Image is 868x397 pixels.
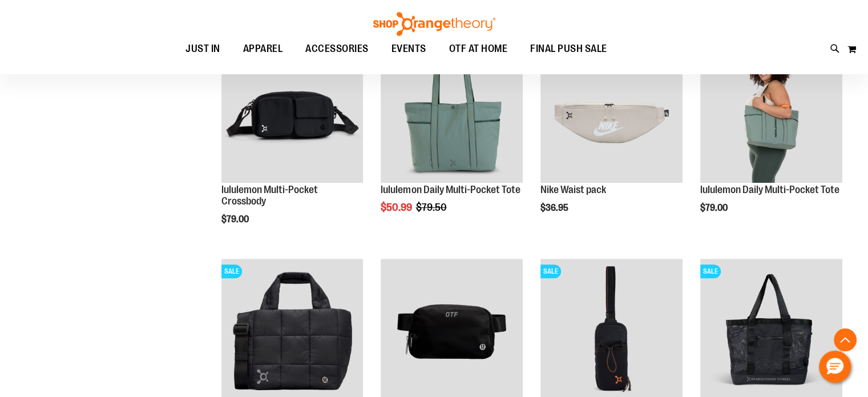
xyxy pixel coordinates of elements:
span: SALE [540,264,561,278]
a: lululemon Daily Multi-Pocket Tote [700,184,839,195]
img: Shop Orangetheory [372,12,497,36]
a: JUST IN [174,36,232,62]
div: product [695,35,848,242]
a: EVENTS [380,36,438,62]
span: $79.00 [221,214,251,224]
a: FINAL PUSH SALE [519,36,619,62]
span: JUST IN [185,36,220,62]
img: Main view of 2024 Convention lululemon Daily Multi-Pocket Tote [700,41,842,183]
a: Main view of 2024 Convention Nike Waistpack [540,41,683,185]
a: APPAREL [232,36,294,62]
button: Back To Top [834,328,857,351]
a: Nike Waist pack [540,184,606,195]
img: Main view of 2024 Convention Nike Waistpack [540,41,683,183]
a: Main view of 2024 Convention lululemon Daily Multi-Pocket Tote [700,41,842,185]
span: EVENTS [391,36,426,62]
span: $79.00 [700,203,729,213]
div: product [216,35,369,253]
span: $36.95 [540,203,570,213]
div: product [535,35,688,242]
div: product [375,35,528,242]
span: SALE [700,264,721,278]
button: Hello, have a question? Let’s chat. [819,351,851,383]
span: $79.50 [415,202,448,213]
span: OTF AT HOME [449,36,508,62]
a: lululemon Multi-Pocket Crossbody [221,184,318,207]
span: ACCESSORIES [305,36,369,62]
span: APPAREL [243,36,283,62]
span: FINAL PUSH SALE [530,36,607,62]
img: lululemon Daily Multi-Pocket Tote [381,41,523,183]
a: OTF AT HOME [438,36,519,62]
a: lululemon Daily Multi-Pocket Tote [381,184,520,195]
span: SALE [221,264,242,278]
img: lululemon Multi-Pocket Crossbody [221,41,364,183]
a: ACCESSORIES [294,36,380,62]
a: lululemon Multi-Pocket Crossbody [221,41,364,185]
span: $50.99 [381,202,414,213]
a: lululemon Daily Multi-Pocket ToteSALE [381,41,523,185]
